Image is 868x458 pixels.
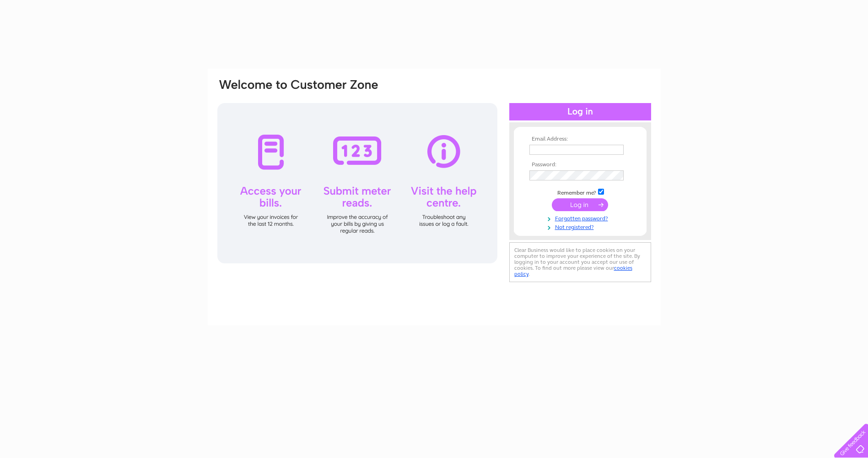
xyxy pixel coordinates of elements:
td: Remember me? [527,187,633,196]
a: Forgotten password? [529,213,633,222]
th: Password: [527,162,633,168]
div: Clear Business would like to place cookies on your computer to improve your experience of the sit... [509,242,651,282]
a: Not registered? [529,222,633,231]
a: cookies policy [514,265,632,277]
input: Submit [552,198,608,211]
th: Email Address: [527,136,633,142]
